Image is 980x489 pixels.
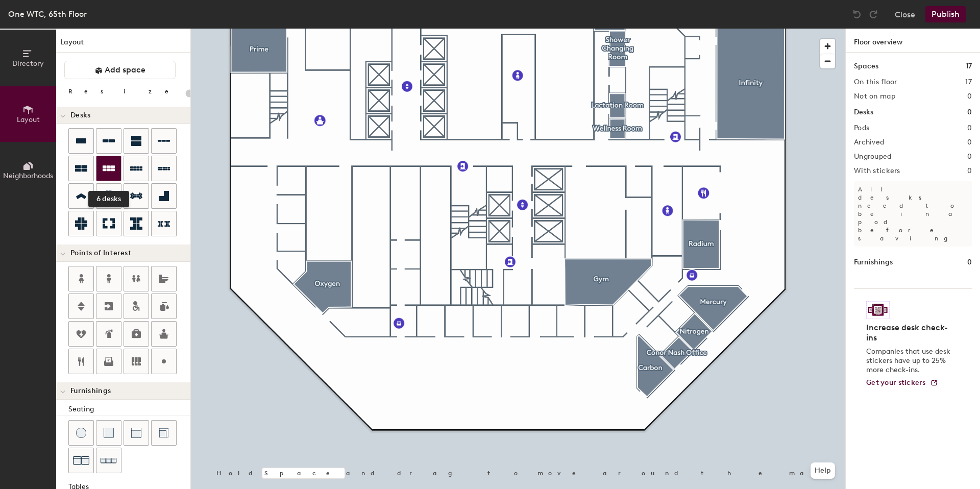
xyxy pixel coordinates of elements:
[70,387,111,395] span: Furnishings
[68,404,190,415] div: Seating
[967,92,972,101] h2: 0
[56,37,190,53] h1: Layout
[967,138,972,146] h2: 0
[866,347,953,375] p: Companies that use desk stickers have up to 25% more check-ins.
[854,181,972,247] p: All desks need to be in a pod before saving
[967,124,972,132] h2: 0
[866,378,926,387] span: Get your stickers
[967,257,972,268] h1: 0
[854,107,873,118] h1: Desks
[925,6,966,22] button: Publish
[76,428,86,438] img: Stool
[68,420,94,446] button: Stool
[967,167,972,175] h2: 0
[96,156,121,181] button: 6 desks
[68,448,94,473] button: Couch (x2)
[811,462,835,479] button: Help
[64,61,176,79] button: Add space
[151,420,177,446] button: Couch (corner)
[966,61,972,72] h1: 17
[68,87,181,95] div: Resize
[159,428,169,438] img: Couch (corner)
[854,61,878,72] h1: Spaces
[3,172,53,180] span: Neighborhoods
[854,257,893,268] h1: Furnishings
[854,153,892,161] h2: Ungrouped
[854,124,869,132] h2: Pods
[854,92,895,101] h2: Not on map
[104,428,114,438] img: Cushion
[105,65,145,75] span: Add space
[895,6,915,22] button: Close
[70,249,131,257] span: Points of Interest
[852,9,862,19] img: Undo
[131,428,141,438] img: Couch (middle)
[17,115,40,124] span: Layout
[866,323,953,343] h4: Increase desk check-ins
[866,301,890,319] img: Sticker logo
[12,59,44,68] span: Directory
[866,379,938,387] a: Get your stickers
[73,452,89,469] img: Couch (x2)
[967,153,972,161] h2: 0
[854,78,897,86] h2: On this floor
[96,420,121,446] button: Cushion
[96,448,121,473] button: Couch (x3)
[101,453,117,469] img: Couch (x3)
[124,420,149,446] button: Couch (middle)
[70,111,90,119] span: Desks
[965,78,972,86] h2: 17
[846,29,980,53] h1: Floor overview
[967,107,972,118] h1: 0
[8,8,87,20] div: One WTC, 65th Floor
[854,167,900,175] h2: With stickers
[868,9,878,19] img: Redo
[854,138,884,146] h2: Archived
